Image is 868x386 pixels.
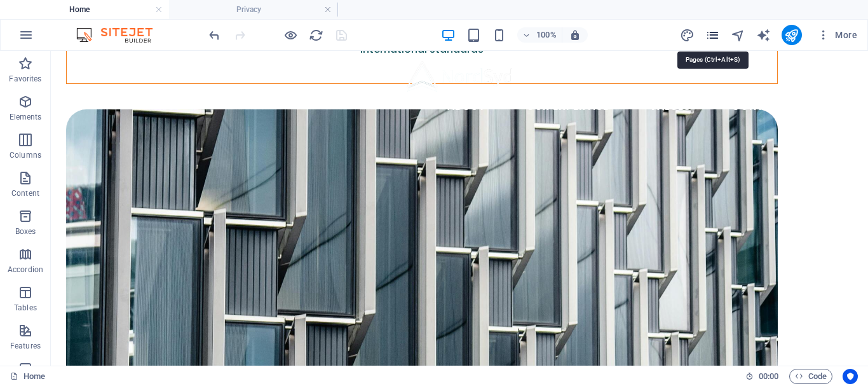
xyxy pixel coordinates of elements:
p: Favorites [9,74,41,84]
button: design [680,27,695,43]
h6: Session time [745,369,779,384]
p: Elements [10,112,42,122]
button: navigator [731,27,746,43]
span: 00 00 [759,369,778,384]
i: Navigator [731,28,745,43]
p: Content [11,188,39,198]
p: Features [10,341,41,351]
h4: Privacy [169,3,338,17]
p: Boxes [15,226,36,237]
p: Tables [14,303,37,313]
i: Undo: Change favicon (Ctrl+Z) [207,28,222,43]
button: publish [782,25,802,45]
p: Accordion [8,265,43,275]
h6: 100% [536,27,557,43]
span: Code [795,369,827,384]
span: : [768,371,770,381]
button: undo [207,27,222,43]
button: reload [308,27,323,43]
img: Editor Logo [73,27,168,43]
button: 100% [517,27,562,43]
button: Usercentrics [843,369,858,384]
button: Code [789,369,832,384]
a: Click to cancel selection. Double-click to open Pages [10,369,45,384]
button: pages [705,27,721,43]
button: text_generator [756,27,771,43]
button: More [812,25,862,45]
span: More [817,29,857,41]
p: Columns [10,150,41,160]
